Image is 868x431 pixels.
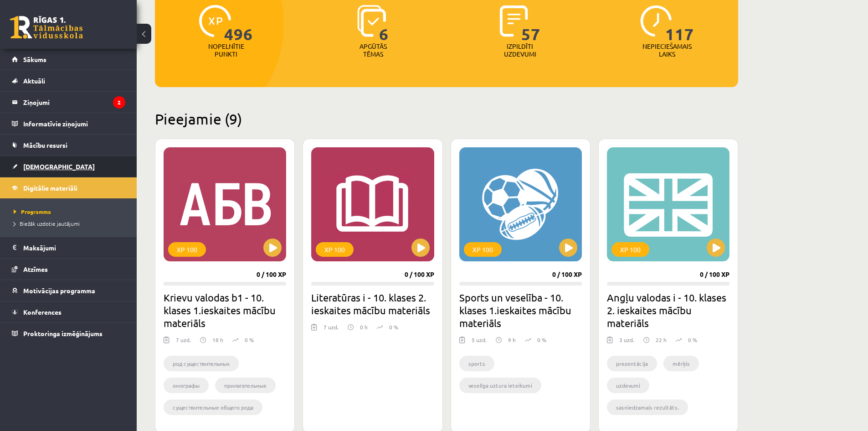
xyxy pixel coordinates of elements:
[23,237,125,258] legend: Maksājumi
[155,110,738,128] h2: Pieejamie (9)
[508,336,516,344] p: 9 h
[459,356,494,371] li: sports
[642,42,692,58] p: Nepieciešamais laiks
[12,70,125,91] a: Aktuāli
[607,378,649,393] li: uzdevumi
[176,336,191,349] div: 7 uzd.
[355,42,391,58] p: Apgūtās tēmas
[208,42,244,58] p: Nopelnītie punkti
[379,5,389,42] span: 6
[656,336,667,344] p: 22 h
[23,77,45,85] span: Aktuāli
[459,291,582,329] h2: Sports un veselība - 10. klases 1.ieskaites mācību materiāls
[12,237,125,258] a: Maksājumi
[357,5,386,37] img: icon-learned-topics-4a711ccc23c960034f471b6e78daf4a3bad4a20eaf4de84257b87e66633f6470.svg
[607,400,688,415] li: sasniedzamais rezultāts.
[168,242,206,257] div: XP 100
[23,265,48,273] span: Atzīmes
[23,92,125,113] legend: Ziņojumi
[688,336,697,344] p: 0 %
[113,96,125,109] i: 2
[164,378,209,393] li: омографы
[23,329,103,338] span: Proktoringa izmēģinājums
[12,259,125,280] a: Atzīmes
[212,336,223,344] p: 18 h
[199,5,231,37] img: icon-xp-0682a9bc20223a9ccc6f5883a126b849a74cddfe5390d2b41b4391c66f2066e7.svg
[316,242,354,257] div: XP 100
[607,291,729,329] h2: Angļu valodas i - 10. klases 2. ieskaites mācību materiāls
[663,356,699,371] li: mērķis
[640,5,672,37] img: icon-clock-7be60019b62300814b6bd22b8e044499b485619524d84068768e800edab66f18.svg
[23,113,125,134] legend: Informatīvie ziņojumi
[164,400,262,415] li: существительные общего рода
[619,336,634,349] div: 3 uzd.
[14,208,51,215] span: Programma
[502,42,538,58] p: Izpildīti uzdevumi
[611,242,649,257] div: XP 100
[607,356,657,371] li: prezentācija
[23,184,77,192] span: Digitālie materiāli
[224,5,253,42] span: 496
[10,16,83,39] a: Rīgas 1. Tālmācības vidusskola
[464,242,502,257] div: XP 100
[12,113,125,134] a: Informatīvie ziņojumi
[360,323,368,331] p: 0 h
[164,291,286,329] h2: Krievu valodas b1 - 10. klases 1.ieskaites mācību materiāls
[521,5,540,42] span: 57
[23,286,95,295] span: Motivācijas programma
[23,55,46,63] span: Sākums
[324,323,339,337] div: 7 uzd.
[311,291,434,317] h2: Literatūras i - 10. klases 2. ieskaites mācību materiāls
[14,219,128,228] a: Biežāk uzdotie jautājumi
[12,92,125,113] a: Ziņojumi2
[389,323,398,331] p: 0 %
[164,356,239,371] li: род существительных
[12,156,125,177] a: [DEMOGRAPHIC_DATA]
[215,378,276,393] li: прилагательные
[23,141,67,149] span: Mācību resursi
[12,135,125,156] a: Mācību resursi
[12,177,125,198] a: Digitālie materiāli
[23,162,95,171] span: [DEMOGRAPHIC_DATA]
[14,220,80,227] span: Biežāk uzdotie jautājumi
[12,301,125,322] a: Konferences
[12,323,125,344] a: Proktoringa izmēģinājums
[537,336,546,344] p: 0 %
[12,280,125,301] a: Motivācijas programma
[472,336,487,349] div: 5 uzd.
[459,378,541,393] li: veselīga uztura ieteikumi
[245,336,254,344] p: 0 %
[500,5,528,37] img: icon-completed-tasks-ad58ae20a441b2904462921112bc710f1caf180af7a3daa7317a5a94f2d26646.svg
[23,308,62,316] span: Konferences
[12,49,125,70] a: Sākums
[665,5,694,42] span: 117
[14,208,128,216] a: Programma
